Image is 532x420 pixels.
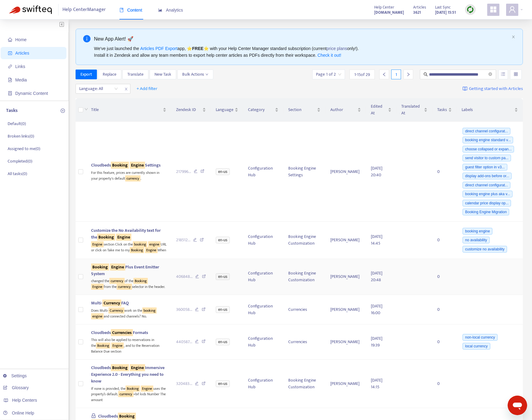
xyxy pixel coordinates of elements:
sqkw: Engine [91,284,104,290]
span: Getting started with Articles [469,85,523,92]
span: Last Sync [435,4,451,11]
div: For this feature, prices are currently shown in your property's default . [91,169,166,181]
span: 1 - 15 of 29 [354,71,370,78]
sqkw: Engine [91,241,104,247]
span: Dynamic Content [15,91,48,96]
span: Analytics [158,8,183,13]
span: [DATE] 14:15 [371,377,382,390]
span: info-circle [83,35,90,42]
span: appstore [490,6,497,13]
span: lock [91,413,96,418]
td: [PERSON_NAME] [325,259,366,295]
td: Booking Engine Customization [283,259,326,295]
th: Edited At [366,98,396,122]
span: Multi- FAQ [91,300,129,307]
span: direct channel configurat... [463,128,510,135]
span: en-us [216,339,230,345]
td: 0 [432,222,457,259]
p: Broken links ( 0 ) [8,133,34,139]
span: direct channel configurat... [463,182,510,188]
td: Booking Engine Settings [283,122,326,222]
span: left [382,72,386,77]
sqkw: Engine [111,343,124,349]
span: Category [248,106,274,113]
span: link [8,64,12,69]
button: New Task [150,70,176,79]
span: Home [15,37,27,42]
div: changed the of the from the selector in the header. [91,277,166,290]
strong: [DATE] 15:51 [435,9,456,16]
span: local currency [463,343,490,350]
td: Configuration Hub [243,122,283,222]
td: Currencies [283,295,326,324]
span: Section [288,106,316,113]
sqkw: Booking [118,413,136,420]
sqkw: Engine [130,162,145,169]
span: down [205,73,208,76]
td: [PERSON_NAME] [325,360,366,408]
strong: [DOMAIN_NAME] [374,9,404,16]
sqkw: Booking [126,386,140,392]
span: Translated At [401,103,423,117]
div: We've just launched the app, ⭐ ⭐️ with your Help Center Manager standard subscription (current on... [94,45,509,59]
div: section Click on the URL or click on Take me to my When [91,241,166,253]
span: Labels [462,106,513,113]
span: Help Center [374,4,394,11]
sqkw: currency [118,391,133,397]
span: 320483 ... [176,380,192,387]
sqkw: booking [133,241,147,247]
span: user [509,6,516,13]
sqkw: Currency [108,307,124,314]
td: 0 [432,325,457,360]
span: file-image [8,78,12,82]
strong: 3621 [413,9,421,16]
sqkw: currency [125,175,140,181]
td: 0 [432,259,457,295]
span: guest filter option in v3... [463,164,507,171]
td: Configuration Hub [243,325,283,360]
a: Settings [3,373,27,378]
span: 217996 ... [176,168,191,175]
img: image-link [463,86,467,91]
td: Currencies [283,325,326,360]
span: Links [15,64,25,69]
img: Swifteq [9,5,52,14]
span: [DATE] 14:45 [371,233,382,247]
span: en-us [216,306,230,313]
td: [PERSON_NAME] [325,325,366,360]
span: no availability [463,237,489,243]
span: close [512,35,515,39]
th: Zendesk ID [171,98,211,122]
div: This will also be applied to reservations in the , and to the Reservation Balance Due section [91,336,166,354]
span: close-circle [488,72,492,76]
th: Translated At [396,98,432,122]
sqkw: Booking [91,264,109,271]
span: 360058 ... [176,306,192,313]
span: en-us [216,168,230,175]
td: Booking Engine Customization [283,222,326,259]
sqkw: Engine [141,386,153,392]
span: Booking Engine Migration [463,209,509,215]
sqkw: Engine [110,264,125,271]
iframe: Button to launch messaging window [508,396,527,415]
th: Tasks [432,98,457,122]
a: [DOMAIN_NAME] [374,9,404,16]
th: Author [325,98,366,122]
span: Plus Event Emitter System [91,264,159,277]
span: right [406,72,410,77]
sqkw: Booking [111,162,129,169]
span: Language [216,106,233,113]
sqkw: Currency [102,300,121,307]
td: Configuration Hub [243,222,283,259]
span: New Task [154,71,171,78]
span: [DATE] 19:39 [371,335,382,349]
span: 406848 ... [176,273,193,280]
th: Language [211,98,243,122]
span: search [424,72,428,77]
span: close [122,85,130,93]
div: Does Multi- work on the and connected channels? No. [91,307,166,319]
th: Section [283,98,326,122]
span: send visitor to custom pa... [463,155,511,161]
a: Online Help [3,411,34,415]
span: Cloudbeds Immersive Experience 2.0 - Everything you need to know [91,364,165,385]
